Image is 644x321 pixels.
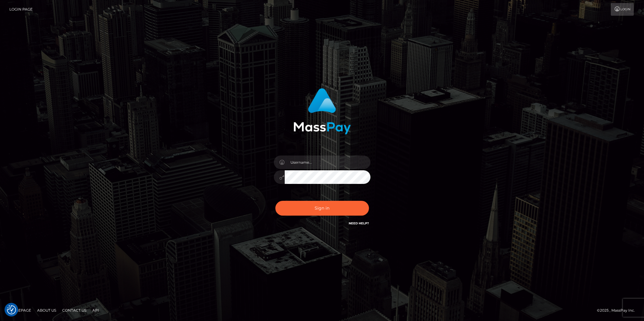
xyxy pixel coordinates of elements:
[7,306,34,315] a: Homepage
[293,88,351,134] img: MassPay Login
[7,305,16,314] img: Revisit consent button
[35,306,59,315] a: About Us
[9,3,33,16] a: Login Page
[349,221,369,225] a: Need Help?
[90,306,101,315] a: API
[275,201,369,216] button: Sign in
[7,305,16,314] button: Consent Preferences
[611,3,634,16] a: Login
[60,306,89,315] a: Contact Us
[285,156,370,169] input: Username...
[597,307,639,314] div: © 2025 , MassPay Inc.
